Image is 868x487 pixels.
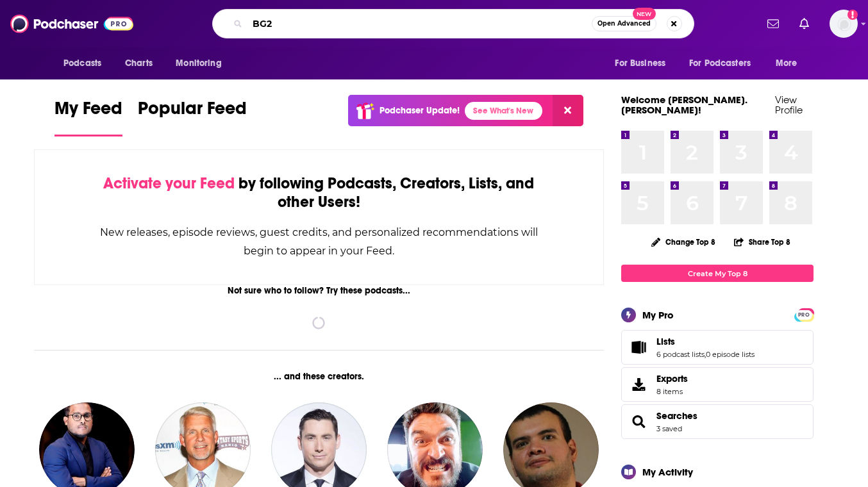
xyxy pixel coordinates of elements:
input: Search podcasts, credits, & more... [247,13,592,34]
div: Search podcasts, credits, & more... [212,9,694,38]
p: Podchaser Update! [380,105,460,116]
span: Activate your Feed [103,174,235,193]
a: Lists [626,338,651,356]
button: Show profile menu [830,10,858,38]
div: ... and these creators. [34,371,604,382]
a: Exports [621,367,814,402]
span: Popular Feed [138,97,247,127]
span: Charts [125,54,153,72]
button: open menu [167,51,238,76]
button: open menu [681,51,769,76]
a: My Feed [54,97,122,136]
a: Show notifications dropdown [794,13,814,35]
span: New [633,8,656,20]
a: Create My Top 8 [621,265,814,282]
a: Lists [656,336,755,347]
button: open menu [606,51,681,76]
a: Welcome [PERSON_NAME].[PERSON_NAME]! [621,94,747,116]
a: 0 episode lists [706,350,755,359]
span: Lists [621,330,814,365]
svg: Add a profile image [847,10,858,20]
span: Searches [621,404,814,439]
span: , [705,350,706,359]
div: Not sure who to follow? Try these podcasts... [34,285,604,296]
a: Popular Feed [138,97,247,136]
span: My Feed [54,97,122,127]
a: PRO [796,310,812,319]
a: View Profile [775,94,803,116]
span: Logged in as hannah.bishop [830,10,858,38]
a: Show notifications dropdown [762,13,784,35]
span: Exports [656,373,688,384]
button: open menu [767,51,814,76]
a: 3 saved [656,424,682,433]
a: Searches [656,410,697,422]
span: Podcasts [63,54,101,72]
span: For Podcasters [689,54,751,72]
div: by following Podcasts, Creators, Lists, and other Users! [99,174,539,211]
span: More [776,54,797,72]
div: My Pro [642,309,674,321]
a: Charts [117,51,160,76]
button: open menu [54,51,118,76]
a: 6 podcast lists [656,350,705,359]
span: Monitoring [176,54,221,72]
div: My Activity [642,466,693,478]
img: Podchaser - Follow, Share and Rate Podcasts [10,12,133,36]
button: Open AdvancedNew [592,16,656,31]
a: See What's New [465,102,542,120]
button: Change Top 8 [644,234,723,250]
span: Exports [626,376,651,393]
a: Searches [626,413,651,431]
img: User Profile [830,10,858,38]
span: Open Advanced [597,21,651,27]
span: Lists [656,336,675,347]
button: Share Top 8 [733,229,791,254]
span: 8 items [656,387,688,396]
div: New releases, episode reviews, guest credits, and personalized recommendations will begin to appe... [99,223,539,260]
span: For Business [615,54,665,72]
